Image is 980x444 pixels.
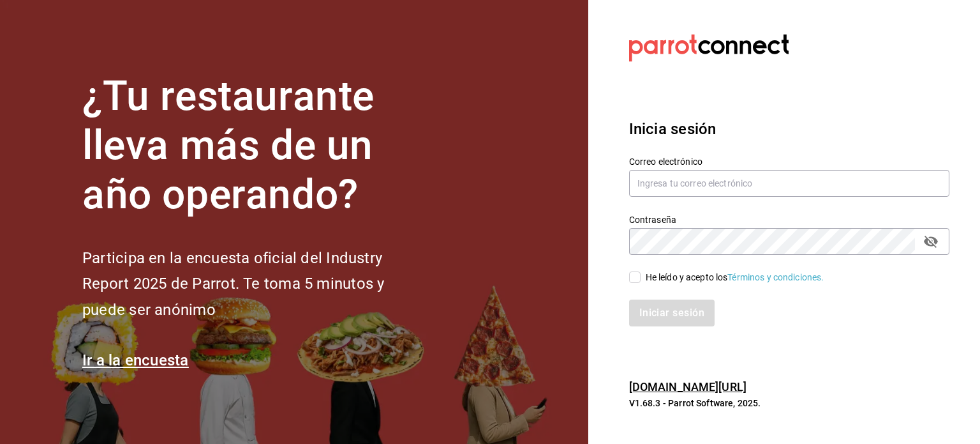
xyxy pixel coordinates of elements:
[727,272,824,282] a: Términos y condiciones.
[629,157,949,166] label: Correo electrónico
[82,245,427,323] h2: Participa en la encuesta oficial del Industry Report 2025 de Parrot. Te toma 5 minutos y puede se...
[629,397,949,410] p: V1.68.3 - Parrot Software, 2025.
[629,380,746,394] a: [DOMAIN_NAME][URL]
[82,72,427,219] h1: ¿Tu restaurante lleva más de un año operando?
[629,215,949,224] label: Contraseña
[920,231,942,252] button: passwordField
[629,118,949,141] h3: Inicia sesión
[629,170,949,197] input: Ingresa tu correo electrónico
[646,271,824,284] div: He leído y acepto los
[82,351,189,369] a: Ir a la encuesta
